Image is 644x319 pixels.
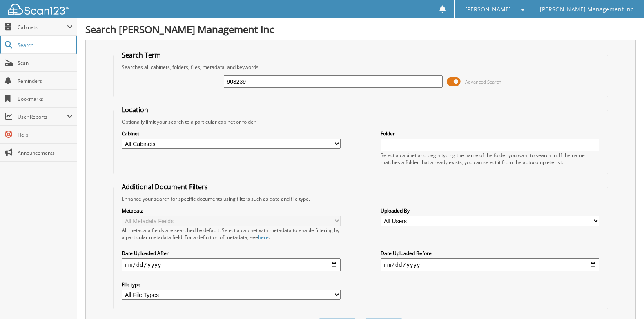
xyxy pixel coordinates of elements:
[18,149,73,156] span: Announcements
[381,152,599,166] div: Select a cabinet and begin typing the name of the folder you want to search in. If the name match...
[258,234,269,241] a: here
[18,24,67,31] span: Cabinets
[603,280,644,319] iframe: Chat Widget
[122,130,340,137] label: Cabinet
[18,113,67,120] span: User Reports
[122,250,340,257] label: Date Uploaded After
[18,131,73,138] span: Help
[381,130,599,137] label: Folder
[381,207,599,214] label: Uploaded By
[381,250,599,257] label: Date Uploaded Before
[465,7,511,12] span: [PERSON_NAME]
[118,195,603,202] div: Enhance your search for specific documents using filters such as date and file type.
[18,60,73,66] span: Scan
[118,105,152,114] legend: Location
[8,4,69,15] img: scan123-logo-white.svg
[118,182,212,191] legend: Additional Document Filters
[85,22,636,36] h1: Search [PERSON_NAME] Management Inc
[122,207,340,214] label: Metadata
[18,78,73,84] span: Reminders
[118,118,603,125] div: Optionally limit your search to a particular cabinet or folder
[18,95,73,102] span: Bookmarks
[381,258,599,271] input: end
[465,79,501,85] span: Advanced Search
[118,51,165,60] legend: Search Term
[18,42,71,49] span: Search
[122,258,340,271] input: start
[118,64,603,71] div: Searches all cabinets, folders, files, metadata, and keywords
[122,281,340,288] label: File type
[122,227,340,241] div: All metadata fields are searched by default. Select a cabinet with metadata to enable filtering b...
[540,7,633,12] span: [PERSON_NAME] Management Inc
